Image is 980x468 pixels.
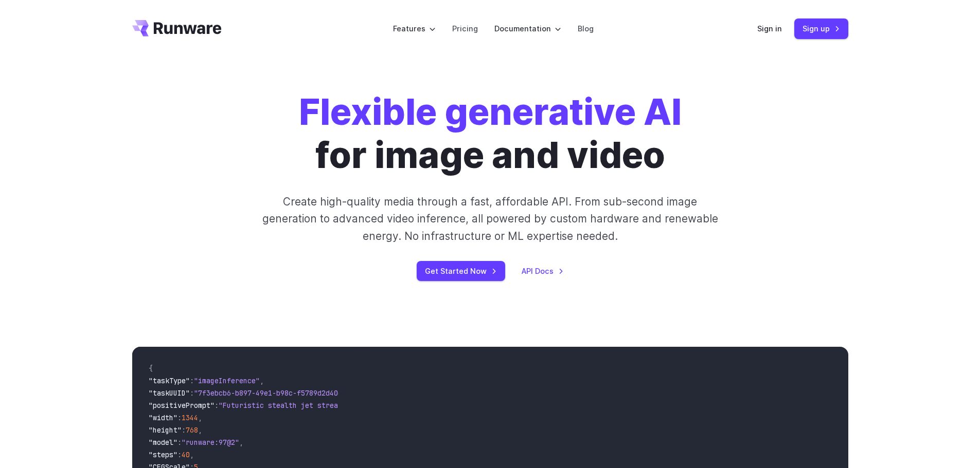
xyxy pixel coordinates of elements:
a: Go to / [132,20,222,36]
span: , [190,450,194,459]
span: : [177,450,182,459]
span: : [177,438,182,447]
span: "positivePrompt" [149,401,215,410]
span: "taskUUID" [149,388,190,398]
a: Sign up [794,18,848,39]
span: , [198,425,202,435]
span: "imageInference" [194,376,260,385]
span: "runware:97@2" [182,438,239,447]
span: 1344 [182,413,198,422]
span: : [177,413,182,422]
a: Blog [578,23,594,34]
span: : [182,425,186,435]
p: Create high-quality media through a fast, affordable API. From sub-second image generation to adv... [261,193,719,245]
span: : [215,401,219,410]
a: Get Started Now [417,261,505,281]
span: : [190,388,194,398]
span: { [149,364,153,373]
span: "Futuristic stealth jet streaking through a neon-lit cityscape with glowing purple exhaust" [219,401,593,410]
span: "width" [149,413,177,422]
span: , [260,376,264,385]
span: 40 [182,450,190,459]
a: Sign in [757,23,782,34]
span: , [198,413,202,422]
h1: for image and video [299,90,682,177]
span: "model" [149,438,177,447]
span: 768 [186,425,198,435]
strong: Flexible generative AI [299,90,682,134]
a: Pricing [452,23,478,34]
span: "taskType" [149,376,190,385]
a: API Docs [522,265,564,277]
span: : [190,376,194,385]
label: Features [393,23,436,34]
span: "height" [149,425,182,435]
span: , [239,438,243,447]
span: "steps" [149,450,177,459]
span: "7f3ebcb6-b897-49e1-b98c-f5789d2d40d7" [194,388,350,398]
label: Documentation [494,23,561,34]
